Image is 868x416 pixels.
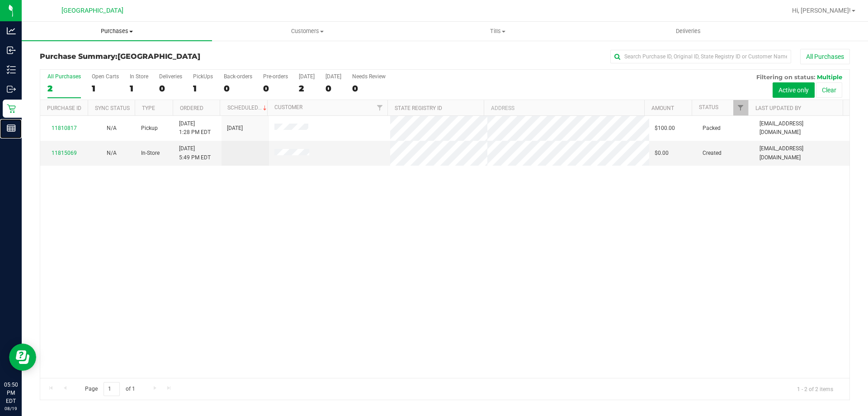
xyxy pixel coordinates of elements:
[816,82,842,98] button: Clear
[40,53,310,61] h3: Purchase Summary:
[817,73,842,81] span: Multiple
[759,120,844,137] span: [EMAIL_ADDRESS][DOMAIN_NAME]
[52,150,77,156] a: 11815069
[107,125,117,131] span: Not Applicable
[7,104,16,113] inline-svg: Retail
[664,27,713,35] span: Deliveries
[47,105,81,111] a: Purchase ID
[212,22,402,41] a: Customers
[130,83,148,94] div: 1
[47,83,81,94] div: 2
[142,105,155,111] a: Type
[755,105,801,111] a: Last Updated By
[7,26,16,35] inline-svg: Analytics
[299,73,315,80] div: [DATE]
[179,144,211,162] span: [DATE] 5:49 PM EDT
[141,149,160,158] span: In-Store
[107,149,117,158] button: N/A
[651,105,674,111] a: Amount
[773,82,815,98] button: Active only
[792,7,851,14] span: Hi, [PERSON_NAME]!
[325,73,341,80] div: [DATE]
[395,105,442,111] a: State Registry ID
[179,120,211,137] span: [DATE] 1:28 PM EDT
[352,73,386,80] div: Needs Review
[790,382,840,396] span: 1 - 2 of 2 items
[655,149,669,158] span: $0.00
[159,73,182,80] div: Deliveries
[7,46,16,55] inline-svg: Inbound
[484,100,644,116] th: Address
[227,124,243,133] span: [DATE]
[141,124,158,133] span: Pickup
[107,150,117,156] span: Not Applicable
[610,50,791,63] input: Search Purchase ID, Original ID, State Registry ID or Customer Name...
[325,83,341,94] div: 0
[703,124,721,133] span: Packed
[95,105,130,111] a: Sync Status
[212,27,402,35] span: Customers
[180,105,203,111] a: Ordered
[703,149,722,158] span: Created
[227,105,269,111] a: Scheduled
[699,104,718,110] a: Status
[263,83,288,94] div: 0
[274,104,302,110] a: Customer
[800,49,850,64] button: All Purchases
[9,344,36,371] iframe: Resource center
[7,124,16,133] inline-svg: Reports
[52,125,77,131] a: 11810817
[402,22,593,41] a: Tills
[22,27,212,35] span: Purchases
[92,73,119,80] div: Open Carts
[92,83,119,94] div: 1
[759,144,844,162] span: [EMAIL_ADDRESS][DOMAIN_NAME]
[224,83,252,94] div: 0
[593,22,783,41] a: Deliveries
[733,100,748,115] a: Filter
[193,83,213,94] div: 1
[373,100,387,115] a: Filter
[7,85,16,94] inline-svg: Outbound
[263,73,288,80] div: Pre-orders
[61,7,123,14] span: [GEOGRAPHIC_DATA]
[403,27,592,35] span: Tills
[352,83,386,94] div: 0
[299,83,315,94] div: 2
[130,73,148,80] div: In Store
[159,83,182,94] div: 0
[756,73,815,81] span: Filtering on status:
[104,382,120,396] input: 1
[47,73,81,80] div: All Purchases
[7,65,16,74] inline-svg: Inventory
[224,73,252,80] div: Back-orders
[118,52,200,61] span: [GEOGRAPHIC_DATA]
[107,124,117,133] button: N/A
[193,73,213,80] div: PickUps
[4,381,18,405] p: 05:50 PM EDT
[4,405,18,412] p: 08/19
[655,124,675,133] span: $100.00
[22,22,212,41] a: Purchases
[77,382,142,396] span: Page of 1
